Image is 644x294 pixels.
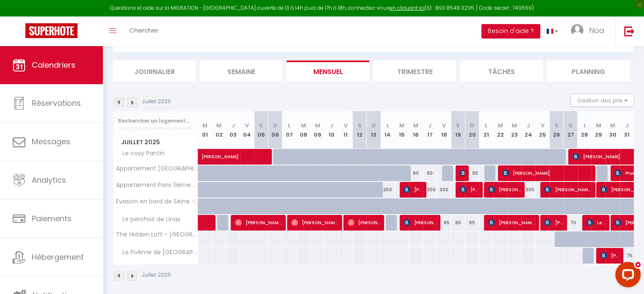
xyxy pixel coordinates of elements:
[372,121,376,129] abbr: D
[498,121,503,129] abbr: M
[202,121,207,129] abbr: M
[202,144,299,160] span: [PERSON_NAME]
[544,214,563,231] span: [PERSON_NAME]
[32,98,81,108] span: Réservations
[564,111,578,149] th: 27
[115,215,182,224] span: Le perchoir de Linas
[527,121,530,129] abbr: J
[409,111,423,149] th: 16
[216,121,221,129] abbr: M
[344,121,348,129] abbr: V
[456,121,460,129] abbr: S
[550,111,564,149] th: 26
[470,121,474,129] abbr: D
[620,111,634,149] th: 31
[115,198,199,205] span: Évasion en bord de Seine – idéale en famille
[437,182,451,198] div: 300
[568,121,572,129] abbr: D
[423,165,437,181] div: 90
[610,121,615,129] abbr: M
[605,111,619,149] th: 30
[547,60,630,81] li: Planning
[240,111,254,149] th: 04
[113,136,198,148] span: Juillet 2025
[339,111,353,149] th: 11
[123,16,165,46] a: Chercher
[115,165,199,172] span: Appartement [GEOGRAPHIC_DATA] · Appartement familial spacieux
[502,165,591,181] span: [PERSON_NAME]
[232,121,235,129] abbr: J
[409,165,423,181] div: 90
[310,111,324,149] th: 09
[578,111,591,149] th: 28
[115,231,199,238] span: The Hidden Loft - [GEOGRAPHIC_DATA] Zénith
[479,111,493,149] th: 21
[245,121,249,129] abbr: V
[200,60,282,81] li: Semaine
[273,121,277,129] abbr: D
[428,121,431,129] abbr: J
[507,111,521,149] th: 23
[404,214,436,231] span: [PERSON_NAME]
[465,215,479,231] div: 65
[259,121,263,129] abbr: S
[287,60,369,81] li: Mensuel
[423,111,437,149] th: 17
[413,121,418,129] abbr: M
[571,24,583,37] img: ...
[586,214,605,231] span: Leïla titine
[583,121,586,129] abbr: L
[25,23,77,38] img: Super Booking
[485,121,487,129] abbr: L
[288,121,290,129] abbr: L
[521,182,535,198] div: 300
[488,214,535,231] span: [PERSON_NAME]
[291,214,338,231] span: [PERSON_NAME]
[324,111,338,149] th: 10
[521,111,535,149] th: 24
[115,182,199,188] span: Appartement Paris 9ème avec jardin privatif
[254,111,268,149] th: 05
[381,182,395,198] div: 350
[465,165,479,181] div: 90
[212,111,226,149] th: 02
[451,111,465,149] th: 19
[564,215,578,231] div: 70
[367,111,381,149] th: 13
[460,181,478,198] span: [PERSON_NAME]
[353,111,367,149] th: 12
[620,248,634,264] div: 75
[381,111,395,149] th: 14
[235,214,282,231] span: [PERSON_NAME]
[404,181,422,198] span: [PERSON_NAME]
[390,4,425,11] a: en cliquant ici
[589,25,605,36] span: Noa
[301,121,306,129] abbr: M
[268,111,282,149] th: 06
[142,271,171,279] p: Juillet 2025
[282,111,296,149] th: 07
[437,215,451,231] div: 65
[315,121,320,129] abbr: M
[198,149,212,165] a: [PERSON_NAME]
[115,149,167,158] span: Le cosy Pantin
[395,111,409,149] th: 15
[142,98,171,106] p: Juillet 2025
[348,214,380,231] span: [PERSON_NAME] wants
[399,121,404,129] abbr: M
[493,111,507,149] th: 22
[625,121,629,129] abbr: J
[387,121,389,129] abbr: L
[198,111,212,149] th: 01
[564,16,615,46] a: ... Noa
[358,121,362,129] abbr: S
[540,121,544,129] abbr: V
[32,136,70,147] span: Messages
[129,26,158,35] span: Chercher
[423,182,437,198] div: 300
[437,111,451,149] th: 18
[465,111,479,149] th: 20
[512,121,517,129] abbr: M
